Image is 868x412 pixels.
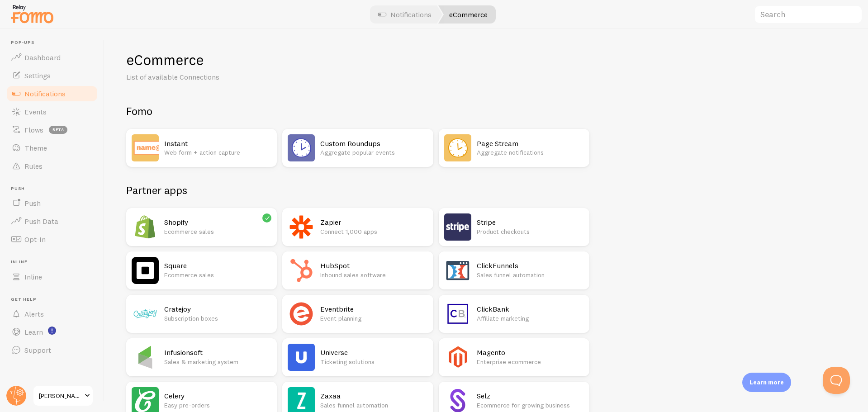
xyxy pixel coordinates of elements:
[24,53,61,62] span: Dashboard
[5,85,99,103] a: Notifications
[320,314,427,323] p: Event planning
[742,373,791,392] div: Learn more
[320,227,427,236] p: Connect 1,000 apps
[48,327,56,335] svg: <p>Watch New Feature Tutorials!</p>
[164,227,271,236] p: Ecommerce sales
[477,218,584,227] h2: Stripe
[444,134,471,161] img: Page Stream
[320,348,427,357] h2: Universe
[444,257,471,284] img: ClickFunnels
[132,257,159,284] img: Square
[5,194,99,212] a: Push
[132,134,159,161] img: Instant
[164,261,271,270] h2: Square
[320,391,427,401] h2: Zaxaa
[477,348,584,357] h2: Magento
[132,344,159,371] img: Infusionsoft
[320,148,427,157] p: Aggregate popular events
[477,357,584,366] p: Enterprise ecommerce
[477,148,584,157] p: Aggregate notifications
[823,367,850,394] iframe: Help Scout Beacon - Open
[126,51,846,69] h1: eCommerce
[24,125,43,134] span: Flows
[33,385,94,407] a: [PERSON_NAME]
[5,103,99,121] a: Events
[24,71,51,80] span: Settings
[9,2,55,25] img: fomo-relay-logo-orange.svg
[24,107,47,116] span: Events
[164,139,271,148] h2: Instant
[477,270,584,279] p: Sales funnel automation
[164,401,271,410] p: Easy pre-orders
[126,104,589,118] h2: Fomo
[477,391,584,401] h2: Selz
[288,213,315,241] img: Zapier
[5,212,99,230] a: Push Data
[11,297,99,303] span: Get Help
[288,344,315,371] img: Universe
[5,121,99,139] a: Flows beta
[126,183,589,197] h2: Partner apps
[24,327,43,336] span: Learn
[477,314,584,323] p: Affiliate marketing
[164,348,271,357] h2: Infusionsoft
[24,143,47,152] span: Theme
[24,89,66,98] span: Notifications
[477,304,584,314] h2: ClickBank
[749,378,784,387] p: Learn more
[320,261,427,270] h2: HubSpot
[11,40,99,46] span: Pop-ups
[288,257,315,284] img: HubSpot
[5,139,99,157] a: Theme
[320,139,427,148] h2: Custom Roundups
[5,157,99,175] a: Rules
[164,304,271,314] h2: Cratejoy
[132,213,159,241] img: Shopify
[320,218,427,227] h2: Zapier
[320,304,427,314] h2: Eventbrite
[24,346,51,355] span: Support
[126,72,343,82] p: List of available Connections
[164,148,271,157] p: Web form + action capture
[5,268,99,286] a: Inline
[164,270,271,279] p: Ecommerce sales
[11,259,99,265] span: Inline
[24,199,41,208] span: Push
[5,230,99,248] a: Opt-In
[39,390,82,401] span: [PERSON_NAME]
[5,305,99,323] a: Alerts
[24,161,43,170] span: Rules
[444,300,471,327] img: ClickBank
[164,391,271,401] h2: Celery
[5,341,99,359] a: Support
[444,213,471,241] img: Stripe
[164,357,271,366] p: Sales & marketing system
[24,217,58,226] span: Push Data
[24,272,42,281] span: Inline
[24,309,44,318] span: Alerts
[477,227,584,236] p: Product checkouts
[132,300,159,327] img: Cratejoy
[320,401,427,410] p: Sales funnel automation
[5,323,99,341] a: Learn
[477,139,584,148] h2: Page Stream
[444,344,471,371] img: Magento
[320,270,427,279] p: Inbound sales software
[477,401,584,410] p: Ecommerce for growing business
[49,126,67,134] span: beta
[24,235,46,244] span: Opt-In
[320,357,427,366] p: Ticketing solutions
[288,134,315,161] img: Custom Roundups
[288,300,315,327] img: Eventbrite
[477,261,584,270] h2: ClickFunnels
[5,66,99,85] a: Settings
[5,48,99,66] a: Dashboard
[164,218,271,227] h2: Shopify
[11,186,99,192] span: Push
[164,314,271,323] p: Subscription boxes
